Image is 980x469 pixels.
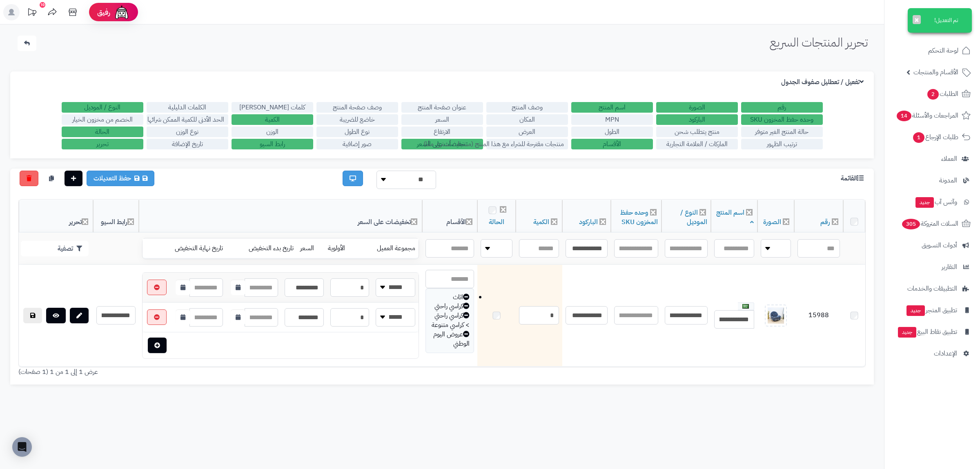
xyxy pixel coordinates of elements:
[922,240,957,251] span: أدوات التسويق
[571,127,653,137] label: الطول
[941,153,957,164] span: العملاء
[906,305,925,316] span: جديد
[297,239,325,258] td: السعر
[401,139,483,149] label: تخفيضات على السعر
[913,15,921,24] button: ×
[22,4,42,22] a: تحديثات المنصة
[430,293,470,302] div: اثاث
[913,67,958,78] span: الأقسام والمنتجات
[928,45,958,56] span: لوحة التحكم
[942,261,957,273] span: التقارير
[232,102,313,113] label: كلمات [PERSON_NAME]
[489,217,504,227] a: الحالة
[147,102,228,113] label: الكلمات الدليلية
[901,218,958,229] span: السلات المتروكة
[656,102,738,113] label: الصورة
[430,302,470,311] div: كراسي راحتي
[889,344,975,363] a: الإعدادات
[87,171,154,186] a: حفظ التعديلات
[908,8,972,33] div: تم التعديل!
[533,217,549,227] a: الكمية
[889,236,975,255] a: أدوات التسويق
[742,304,749,309] img: العربية
[62,114,143,125] label: الخصم من مخزون الخيار
[898,327,916,338] span: جديد
[40,2,45,8] div: 10
[656,114,738,125] label: الباركود
[571,102,653,113] label: اسم المنتج
[889,127,975,147] a: طلبات الإرجاع1
[794,265,843,367] td: 15988
[889,257,975,277] a: التقارير
[12,367,442,377] div: عرض 1 إلى 1 من 1 (1 صفحات)
[741,139,823,149] label: ترتيب الظهور
[486,102,568,113] label: وصف المنتج
[401,127,483,137] label: الارتفاع
[889,214,975,233] a: السلات المتروكة305
[902,219,920,230] span: 305
[147,127,228,137] label: نوع الوزن
[147,139,228,149] label: تاريخ الإضافة
[889,171,975,190] a: المدونة
[316,139,398,149] label: صور إضافية
[896,111,911,122] span: 14
[912,131,958,143] span: طلبات الإرجاع
[430,311,470,330] div: كراسي راحتي > كراسي متنوعة
[889,192,975,212] a: وآتس آبجديد
[915,196,957,208] span: وآتس آب
[656,127,738,137] label: منتج يتطلب شحن
[820,217,830,227] a: رقم
[325,239,357,258] td: الأولوية
[97,7,110,17] span: رفيق
[571,139,653,149] label: الأقسام
[357,239,418,258] td: مجموعة العميل
[114,4,130,20] img: ai-face.png
[770,36,868,49] h1: تحرير المنتجات السريع
[93,200,139,233] th: رابط السيو
[486,114,568,125] label: المكان
[62,102,143,113] label: النوع / الموديل
[486,139,568,149] label: منتجات مقترحة للشراء مع هذا المنتج (منتجات تُشترى معًا)
[422,200,477,233] th: الأقسام
[579,217,598,227] a: الباركود
[147,114,228,125] label: الحد الأدنى للكمية الممكن شرائها
[927,88,958,100] span: الطلبات
[571,114,653,125] label: MPN
[889,279,975,298] a: التطبيقات والخدمات
[781,78,866,86] h3: تفعيل / تعطليل صفوف الجدول
[486,127,568,137] label: العرض
[21,241,89,256] button: تصفية
[897,326,957,338] span: تطبيق نقاط البيع
[927,89,939,100] span: 2
[62,127,143,137] label: الحالة
[913,132,925,143] span: 1
[716,208,754,227] a: اسم المنتج
[889,149,975,169] a: العملاء
[889,84,975,104] a: الطلبات2
[906,305,957,316] span: تطبيق المتجر
[924,6,972,23] img: logo-2.png
[232,127,313,137] label: الوزن
[934,348,957,359] span: الإعدادات
[907,283,957,294] span: التطبيقات والخدمات
[19,200,93,233] th: تحرير
[226,239,296,258] td: تاريخ بدء التخفيض
[232,114,313,125] label: الكمية
[915,197,934,208] span: جديد
[841,175,866,182] h3: القائمة
[889,322,975,342] a: تطبيق نقاط البيعجديد
[680,208,707,227] a: النوع / الموديل
[316,102,398,113] label: وصف صفحة المنتج
[620,208,658,227] a: وحده حفظ المخزون SKU
[12,437,32,457] div: Open Intercom Messenger
[889,106,975,125] a: المراجعات والأسئلة14
[232,139,313,149] label: رابط السيو
[62,139,143,149] label: تحرير
[656,139,738,149] label: الماركات / العلامة التجارية
[889,300,975,320] a: تطبيق المتجرجديد
[151,239,226,258] td: تاريخ نهاية التخفيض
[763,217,781,227] a: الصورة
[316,127,398,137] label: نوع الطول
[316,114,398,125] label: خاضع للضريبة
[889,41,975,60] a: لوحة التحكم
